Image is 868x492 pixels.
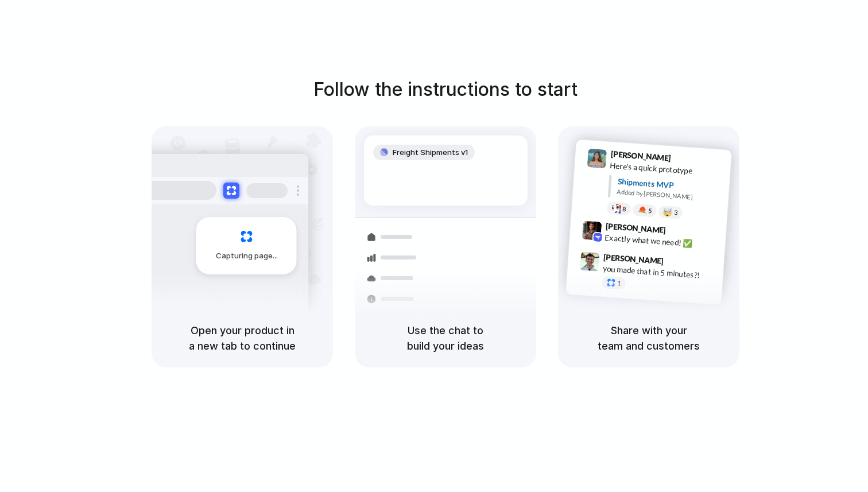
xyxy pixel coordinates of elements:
[165,323,319,354] h5: Open your product in a new tab to continue
[617,187,722,204] div: Added by [PERSON_NAME]
[622,206,626,212] span: 8
[605,219,666,236] span: [PERSON_NAME]
[602,262,717,282] div: you made that in 5 minutes?!
[604,231,719,251] div: Exactly what we need! ✅
[610,159,724,179] div: Here's a quick prototype
[663,208,673,216] div: 🤯
[572,323,726,354] h5: Share with your team and customers
[313,76,578,103] h1: Follow the instructions to start
[603,250,664,267] span: [PERSON_NAME]
[610,148,671,164] span: [PERSON_NAME]
[369,323,522,354] h5: Use the chat to build your ideas
[648,207,652,214] span: 5
[669,225,693,239] span: 9:42 AM
[617,175,723,194] div: Shipments MVP
[393,147,468,158] span: Freight Shipments v1
[667,256,691,270] span: 9:47 AM
[675,153,698,166] span: 9:41 AM
[617,280,621,286] span: 1
[216,250,280,262] span: Capturing page
[674,209,678,215] span: 3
